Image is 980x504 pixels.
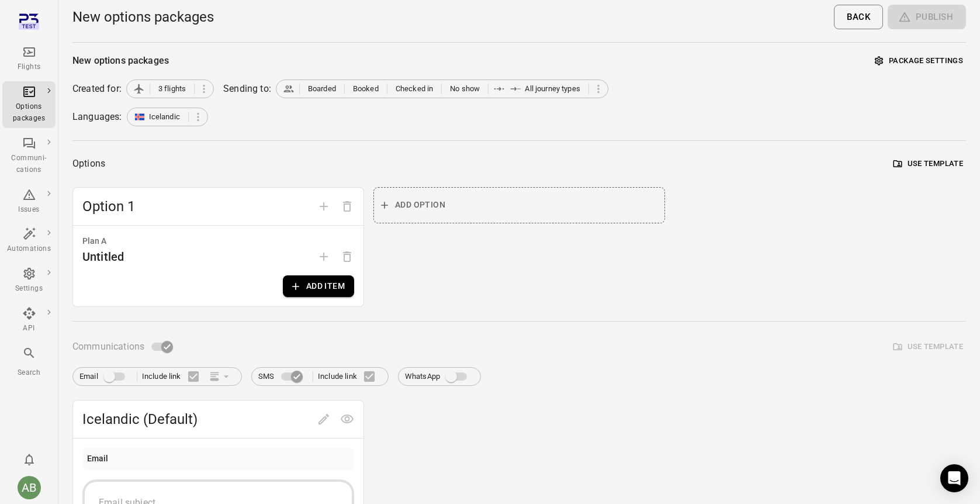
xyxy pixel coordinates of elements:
[7,283,51,295] div: Settings
[142,364,206,389] label: Include link
[72,339,144,355] span: Communications
[7,153,51,176] div: Communi-cations
[72,8,214,26] h1: New options packages
[7,323,51,334] div: API
[72,82,122,96] div: Created for:
[891,155,966,173] button: Use template
[18,476,41,499] div: AB
[127,108,208,126] div: Icelandic
[2,184,56,219] a: Issues
[7,367,51,379] div: Search
[335,413,359,424] span: Preview
[223,82,271,96] div: Sending to:
[2,133,56,179] a: Communi-cations
[7,101,51,125] div: Options packages
[82,247,124,266] div: Untitled
[82,197,312,216] span: Option 1
[258,365,308,388] label: SMS
[283,275,354,297] button: Add item
[2,223,56,258] a: Automations
[308,83,336,95] span: Boarded
[87,453,109,465] div: Email
[7,243,51,255] div: Automations
[2,42,56,77] a: Flights
[2,81,56,128] a: Options packages
[72,54,169,68] div: New options packages
[2,343,56,382] button: Search
[13,471,46,504] button: Aslaug Bjarnadottir
[276,80,608,98] div: BoardedBookedChecked inNo showAll journey types
[318,364,382,389] label: Include link
[82,410,312,429] span: Icelandic (Default)
[82,235,354,248] div: Plan A
[353,83,379,95] span: Booked
[18,448,41,471] button: Notifications
[312,413,335,424] span: Edit
[158,83,186,95] span: 3 flights
[126,80,214,98] div: 3 flights
[7,204,51,216] div: Issues
[2,303,56,338] a: API
[2,263,56,298] a: Settings
[834,5,883,29] button: Back
[872,52,966,70] button: Package settings
[396,83,434,95] span: Checked in
[940,464,968,492] div: Open Intercom Messenger
[312,200,335,211] span: Add option
[7,61,51,73] div: Flights
[335,200,359,211] span: Delete option
[525,83,580,95] span: All journey types
[79,365,132,388] label: Email
[72,156,105,172] div: Options
[335,251,359,262] span: Options need to have at least one plan
[149,111,180,123] span: Icelandic
[312,251,335,262] span: Add plan
[72,110,122,124] div: Languages:
[405,365,474,388] label: WhatsApp
[450,83,480,95] span: No show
